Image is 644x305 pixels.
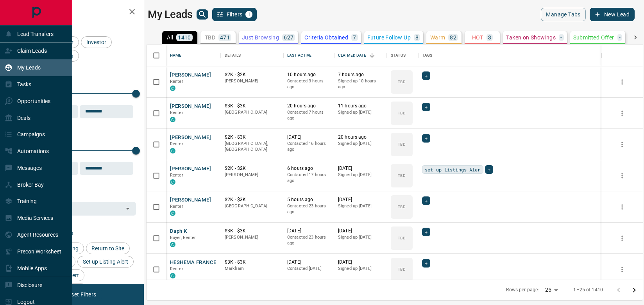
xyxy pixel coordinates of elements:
[225,71,279,78] p: $2K - $2K
[338,109,383,116] p: Signed up [DATE]
[398,173,405,178] p: TBD
[422,134,430,143] div: +
[170,273,175,278] div: condos.ca
[287,78,330,90] p: Contacted 3 hours ago
[619,35,621,40] p: -
[338,134,383,141] p: 20 hours ago
[166,45,221,66] div: Name
[425,166,481,173] span: set up listings Aler
[425,228,428,236] span: +
[212,8,257,21] button: Filters1
[170,86,175,91] div: condos.ca
[472,35,483,40] p: HOT
[338,196,383,203] p: [DATE]
[398,204,405,210] p: TBD
[246,12,252,17] span: 1
[225,172,279,178] p: [PERSON_NAME]
[170,165,211,173] button: [PERSON_NAME]
[616,264,628,275] button: more
[225,103,279,109] p: $3K - $3K
[425,197,428,205] span: +
[225,141,279,153] p: [GEOGRAPHIC_DATA], [GEOGRAPHIC_DATA]
[338,45,367,66] div: Claimed Date
[338,172,383,178] p: Signed up [DATE]
[287,103,330,109] p: 20 hours ago
[338,78,383,90] p: Signed up 10 hours ago
[242,35,279,40] p: Just Browsing
[170,117,175,122] div: condos.ca
[221,45,283,66] div: Details
[225,78,279,84] p: [PERSON_NAME]
[287,203,330,215] p: Contacted 23 hours ago
[148,8,193,21] h1: My Leads
[541,8,585,21] button: Manage Tabs
[170,71,211,79] button: [PERSON_NAME]
[170,179,175,185] div: condos.ca
[616,170,628,182] button: more
[287,141,330,153] p: Contacted 16 hours ago
[84,39,109,45] span: Investor
[225,228,279,234] p: $3K - $3K
[86,243,130,254] div: Return to Site
[398,266,405,272] p: TBD
[178,35,191,40] p: 1410
[415,35,419,40] p: 8
[80,259,131,265] span: Set up Listing Alert
[287,45,311,66] div: Last Active
[304,35,348,40] p: Criteria Obtained
[450,35,456,40] p: 82
[573,35,614,40] p: Submitted Offer
[170,110,183,115] span: Renter
[542,284,561,296] div: 25
[398,110,405,116] p: TBD
[398,79,405,85] p: TBD
[170,103,211,110] button: [PERSON_NAME]
[170,204,183,209] span: Renter
[422,71,430,80] div: +
[25,8,136,17] h2: Filters
[425,72,428,80] span: +
[170,259,216,266] button: HESHEMA FRANCE
[425,103,428,111] span: +
[338,259,383,266] p: [DATE]
[422,103,430,111] div: +
[220,35,230,40] p: 471
[506,35,556,40] p: Taken on Showings
[616,139,628,150] button: more
[170,141,183,146] span: Renter
[225,203,279,209] p: [GEOGRAPHIC_DATA]
[338,141,383,147] p: Signed up [DATE]
[225,134,279,141] p: $2K - $3K
[430,35,445,40] p: Warm
[59,288,101,301] button: Reset Filters
[338,165,383,172] p: [DATE]
[616,107,628,119] button: more
[170,45,182,66] div: Name
[225,259,279,266] p: $3K - $3K
[287,234,330,246] p: Contacted 23 hours ago
[197,9,208,20] button: search button
[422,196,430,205] div: +
[225,109,279,116] p: [GEOGRAPHIC_DATA]
[167,35,173,40] p: All
[287,228,330,234] p: [DATE]
[425,259,428,267] span: +
[287,259,330,266] p: [DATE]
[422,259,430,268] div: +
[225,196,279,203] p: $2K - $3K
[283,45,334,66] div: Last Active
[338,103,383,109] p: 11 hours ago
[170,228,187,235] button: Daph K
[170,196,211,204] button: [PERSON_NAME]
[391,45,406,66] div: Status
[338,266,383,272] p: Signed up [DATE]
[122,203,133,214] button: Open
[225,45,241,66] div: Details
[367,35,411,40] p: Future Follow Up
[422,228,430,236] div: +
[284,35,293,40] p: 627
[616,201,628,213] button: more
[506,287,539,293] p: Rows per page:
[225,266,279,272] p: Markham
[590,8,635,21] button: New Lead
